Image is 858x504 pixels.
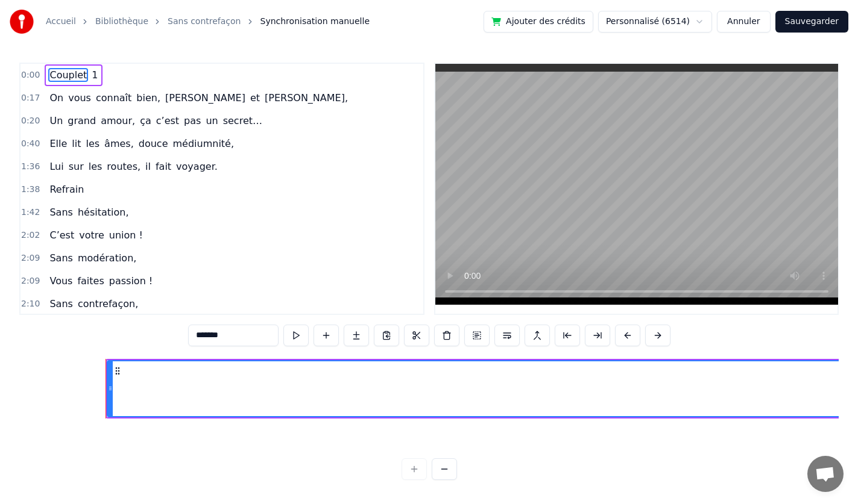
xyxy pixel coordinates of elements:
button: Annuler [717,11,770,33]
span: Sans [48,297,74,311]
span: 0:20 [21,115,40,127]
span: [PERSON_NAME] [164,91,247,105]
nav: breadcrumb [46,16,370,28]
span: connaît [95,91,133,105]
span: 2:09 [21,275,40,287]
span: contrefaçon, [77,297,139,311]
span: Refrain [48,182,85,196]
span: bien, [135,91,162,105]
span: On [48,91,65,105]
span: Elle [48,137,68,151]
span: médiumnité, [171,137,235,151]
span: passion ! [108,274,154,288]
span: voyager. [175,160,219,173]
span: les [87,160,104,173]
span: 0:00 [21,69,40,81]
div: Ouvrir le chat [807,456,844,492]
span: sur [68,160,85,173]
span: pas [183,114,202,128]
span: faites [76,274,105,288]
img: youka [10,10,34,34]
span: fait [154,160,172,173]
span: amour, [99,114,136,128]
span: votre [78,228,106,242]
span: et [249,91,261,105]
span: Un [48,114,64,128]
span: Couplet [48,68,88,82]
span: douce [137,137,169,151]
span: il [144,160,152,173]
span: hésitation, [77,205,130,219]
span: Sans [48,205,74,219]
span: Vous [48,274,74,288]
span: modération, [77,251,138,265]
a: Bibliothèque [95,16,148,28]
span: 0:40 [21,138,40,150]
button: Ajouter des crédits [484,11,593,33]
span: 2:02 [21,229,40,241]
span: Sans [48,251,74,265]
span: 0:17 [21,92,40,104]
span: un [204,114,219,128]
button: Sauvegarder [775,11,848,33]
span: routes, [106,160,142,173]
span: c’est [155,114,180,128]
span: Synchronisation manuelle [260,16,370,28]
span: âmes, [103,137,135,151]
span: vous [67,91,92,105]
span: 1:38 [21,184,40,196]
a: Sans contrefaçon [168,16,241,28]
span: 1:42 [21,207,40,219]
a: Accueil [46,16,76,28]
span: 2:09 [21,252,40,264]
span: 2:10 [21,298,40,310]
span: union ! [108,228,144,242]
span: Lui [48,160,65,173]
span: grand [66,114,97,128]
span: les [84,137,101,151]
span: C’est [48,228,75,242]
span: 1 [90,68,99,82]
span: 1:36 [21,161,40,173]
span: lit [71,137,82,151]
span: secret… [222,114,263,128]
span: ça [139,114,153,128]
span: [PERSON_NAME], [263,91,349,105]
